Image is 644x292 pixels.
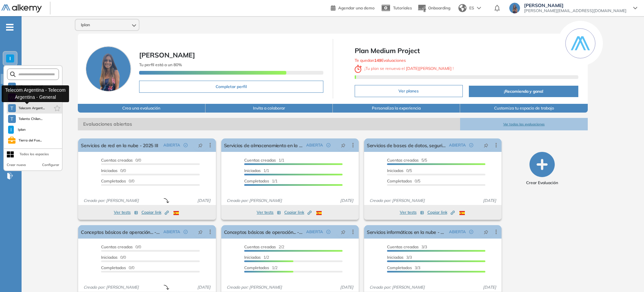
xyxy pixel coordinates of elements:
[387,178,412,183] span: Completados
[18,138,42,143] span: Tierra del Fue...
[10,116,13,122] span: T
[333,104,460,113] button: Personaliza la experiencia
[427,209,455,215] span: Copiar link
[367,284,427,290] span: Creado por: [PERSON_NAME]
[224,225,303,239] a: Conceptos básicos de operación... -2025 III
[101,244,141,249] span: 0/0
[244,168,269,173] span: 1/1
[428,5,450,10] span: Onboarding
[78,104,205,113] button: Crea una evaluación
[405,66,453,71] b: [DATE][PERSON_NAME]
[367,138,446,152] a: Servicios de bases de datos, seguridad - 2025 III
[1,4,42,13] img: Logo
[387,178,420,183] span: 0/5
[101,265,126,270] span: Completados
[326,143,330,147] span: check-circle
[469,143,473,147] span: check-circle
[195,284,213,290] span: [DATE]
[387,255,404,260] span: Iniciadas
[427,208,455,216] button: Copiar link
[6,27,13,28] i: -
[337,284,356,290] span: [DATE]
[101,168,126,173] span: 0/0
[224,198,285,204] span: Creado por: [PERSON_NAME]
[19,106,45,111] span: Telecom Argent...
[81,225,160,239] a: Conceptos básicos de operación... -2025 III
[479,226,493,237] button: pushpin
[2,85,69,102] div: Telecom Argentina - Telecom Argentina - General
[244,168,261,173] span: Iniciadas
[163,229,180,235] span: ABIERTA
[387,255,412,260] span: 3/3
[193,140,208,151] button: pushpin
[141,209,169,215] span: Copiar link
[387,265,412,270] span: Completados
[480,198,499,204] span: [DATE]
[10,106,13,111] span: T
[469,5,474,11] span: ES
[469,230,473,234] span: check-circle
[387,244,427,249] span: 3/3
[326,230,330,234] span: check-circle
[101,178,134,183] span: 0/0
[355,58,406,63] span: Te quedan Evaluaciones
[336,140,351,151] button: pushpin
[244,244,276,249] span: Cuentas creadas
[173,211,179,215] img: ESP
[224,138,303,152] a: Servicios de almacenamiento en la nube 2025 III
[224,284,285,290] span: Creado por: [PERSON_NAME]
[477,7,481,9] img: arrow
[355,66,454,71] span: ¡ Tu plan se renueva el !
[400,208,424,216] button: Ver tests
[244,158,276,163] span: Cuentas creadas
[387,168,404,173] span: Iniciadas
[198,229,203,235] span: pushpin
[244,265,269,270] span: Completados
[387,265,420,270] span: 3/3
[86,46,131,91] img: Foto de perfil
[101,255,118,260] span: Iniciadas
[484,229,488,235] span: pushpin
[387,168,412,173] span: 0/5
[316,211,322,215] img: ESP
[480,284,499,290] span: [DATE]
[367,198,427,204] span: Creado por: [PERSON_NAME]
[524,3,626,8] span: [PERSON_NAME]
[306,142,323,148] span: ABIERTA
[195,198,213,204] span: [DATE]
[139,62,182,67] span: Tu perfil está a un 80%
[101,255,126,260] span: 0/0
[341,142,346,148] span: pushpin
[205,104,333,113] button: Invita a colaborar
[417,1,450,15] button: Onboarding
[387,158,419,163] span: Cuentas creadas
[81,198,141,204] span: Creado por: [PERSON_NAME]
[244,178,269,183] span: Completados
[460,104,587,113] button: Customiza tu espacio de trabajo
[184,230,188,234] span: check-circle
[81,22,90,28] span: Iplan
[449,142,466,148] span: ABIERTA
[244,265,278,270] span: 1/2
[257,208,281,216] button: Ver tests
[460,118,587,130] button: Ver todas las evaluaciones
[163,142,180,148] span: ABIERTA
[337,198,356,204] span: [DATE]
[459,211,465,215] img: ESP
[526,152,558,186] button: Crear Evaluación
[284,208,312,216] button: Copiar link
[141,208,169,216] button: Copiar link
[524,8,626,13] span: [PERSON_NAME][EMAIL_ADDRESS][DOMAIN_NAME]
[244,255,261,260] span: Iniciadas
[284,209,312,215] span: Copiar link
[355,46,578,56] span: Plan Medium Project
[355,65,362,73] img: clock-svg
[81,284,141,290] span: Creado por: [PERSON_NAME]
[101,178,126,183] span: Completados
[306,229,323,235] span: ABIERTA
[20,152,49,157] div: Todos los espacios
[184,143,188,147] span: check-circle
[336,226,351,237] button: pushpin
[101,158,133,163] span: Cuentas creadas
[244,244,284,249] span: 2/2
